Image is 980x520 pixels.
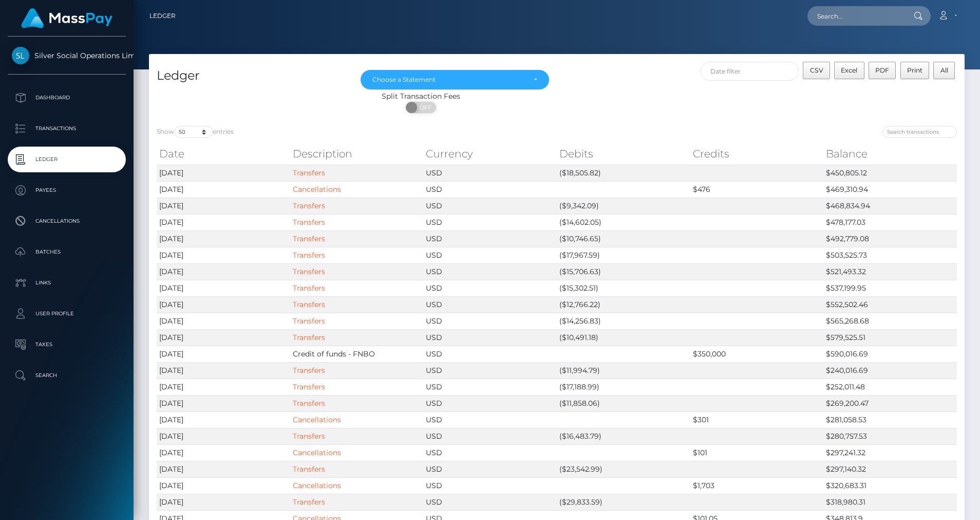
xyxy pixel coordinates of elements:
[174,126,213,138] select: Showentries
[423,428,557,444] td: USD
[423,198,557,214] td: USD
[875,66,889,74] span: PDF
[157,280,290,296] td: [DATE]
[690,411,824,428] td: $301
[157,126,234,138] label: Show entries
[869,62,896,79] button: PDF
[423,444,557,461] td: USD
[12,244,122,260] p: Batches
[149,5,176,27] a: Ledger
[157,477,290,494] td: [DATE]
[293,300,325,309] a: Transfers
[157,165,290,181] td: [DATE]
[293,497,325,507] a: Transfers
[557,144,690,164] th: Debits
[557,313,690,329] td: ($14,256.83)
[557,214,690,230] td: ($14,602.05)
[690,477,824,494] td: $1,703
[423,214,557,230] td: USD
[557,280,690,296] td: ($15,302.51)
[157,263,290,280] td: [DATE]
[823,395,957,411] td: $269,200.47
[293,267,325,276] a: Transfers
[8,239,126,265] a: Batches
[823,428,957,444] td: $280,757.53
[157,230,290,247] td: [DATE]
[423,461,557,477] td: USD
[823,494,957,510] td: $318,980.31
[823,313,957,329] td: $565,268.68
[841,66,857,74] span: Excel
[423,395,557,411] td: USD
[823,329,957,346] td: $579,525.51
[423,477,557,494] td: USD
[293,218,325,227] a: Transfers
[423,165,557,181] td: USD
[157,379,290,395] td: [DATE]
[907,66,922,74] span: Print
[803,62,830,79] button: CSV
[8,116,126,141] a: Transactions
[807,6,904,26] input: Search...
[157,494,290,510] td: [DATE]
[557,230,690,247] td: ($10,746.65)
[12,213,122,229] p: Cancellations
[823,362,957,379] td: $240,016.69
[423,296,557,313] td: USD
[8,177,126,203] a: Payees
[8,147,126,172] a: Ledger
[12,337,122,352] p: Taxes
[372,76,525,84] div: Choose a Statement
[290,144,424,164] th: Description
[157,461,290,477] td: [DATE]
[8,363,126,388] a: Search
[557,428,690,444] td: ($16,483.79)
[293,316,325,326] a: Transfers
[21,8,112,28] img: MassPay Logo
[557,263,690,280] td: ($15,706.63)
[293,201,325,210] a: Transfers
[423,181,557,198] td: USD
[823,461,957,477] td: $297,140.32
[701,62,799,81] input: Date filter
[8,85,126,111] a: Dashboard
[423,247,557,263] td: USD
[423,280,557,296] td: USD
[557,329,690,346] td: ($10,491.18)
[423,230,557,247] td: USD
[157,428,290,444] td: [DATE]
[8,301,126,327] a: User Profile
[157,67,345,85] h4: Ledger
[823,444,957,461] td: $297,241.32
[823,346,957,362] td: $590,016.69
[810,66,823,74] span: CSV
[157,395,290,411] td: [DATE]
[823,411,957,428] td: $281,058.53
[293,432,325,441] a: Transfers
[293,185,341,194] a: Cancellations
[157,444,290,461] td: [DATE]
[423,379,557,395] td: USD
[423,329,557,346] td: USD
[900,62,930,79] button: Print
[157,362,290,379] td: [DATE]
[157,214,290,230] td: [DATE]
[823,198,957,214] td: $468,834.94
[557,296,690,313] td: ($12,766.22)
[157,411,290,428] td: [DATE]
[823,280,957,296] td: $537,199.95
[8,332,126,357] a: Taxes
[157,296,290,313] td: [DATE]
[12,121,122,136] p: Transactions
[557,461,690,477] td: ($23,542.99)
[361,70,549,89] button: Choose a Statement
[690,144,824,164] th: Credits
[823,144,957,164] th: Balance
[823,230,957,247] td: $492,779.08
[834,62,864,79] button: Excel
[823,165,957,181] td: $450,805.12
[423,263,557,280] td: USD
[293,481,341,490] a: Cancellations
[8,208,126,234] a: Cancellations
[557,198,690,214] td: ($9,342.09)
